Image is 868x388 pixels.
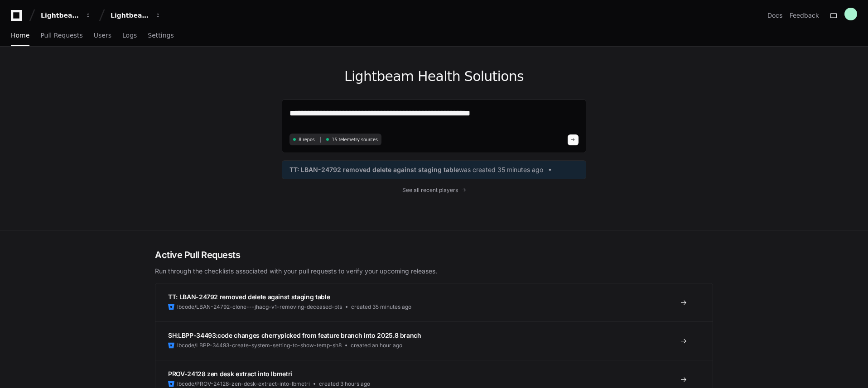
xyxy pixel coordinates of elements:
[351,303,411,311] span: created 35 minutes ago
[155,321,713,360] a: SH:LBPP-34493:code changes cherrypicked from feature branch into 2025.8 branchlbcode/LBPP-34493-c...
[351,342,402,349] span: created an hour ago
[319,380,370,388] span: created 3 hours ago
[11,33,29,38] span: Home
[289,165,579,174] a: TT: LBAN-24792 removed delete against staging tablewas created 35 minutes ago
[459,165,543,174] span: was created 35 minutes ago
[94,33,111,38] span: Users
[155,249,713,261] h2: Active Pull Requests
[41,11,80,20] div: Lightbeam Health
[177,342,342,349] span: lbcode/LBPP-34493-create-system-setting-to-show-temp-sh8
[11,25,29,46] a: Home
[168,331,421,339] span: SH:LBPP-34493:code changes cherrypicked from feature branch into 2025.8 branch
[282,187,586,194] a: See all recent players
[122,25,137,46] a: Logs
[177,303,342,311] span: lbcode/LBAN-24792-clone---jhacg-v1-removing-deceased-pts
[94,25,111,46] a: Users
[332,136,377,143] span: 15 telemetry sources
[40,33,82,38] span: Pull Requests
[299,136,315,143] span: 8 repos
[107,7,165,24] button: Lightbeam Health Solutions
[790,11,819,20] button: Feedback
[148,25,174,46] a: Settings
[282,68,586,85] h1: Lightbeam Health Solutions
[177,380,310,388] span: lbcode/PROV-24128-zen-desk-extract-into-lbmetri
[122,33,137,38] span: Logs
[155,267,713,276] p: Run through the checklists associated with your pull requests to verify your upcoming releases.
[111,11,149,20] div: Lightbeam Health Solutions
[168,293,330,301] span: TT: LBAN-24792 removed delete against staging table
[402,187,458,194] span: See all recent players
[148,33,174,38] span: Settings
[168,370,292,378] span: PROV-24128 zen desk extract into lbmetri
[767,11,782,20] a: Docs
[289,165,459,174] span: TT: LBAN-24792 removed delete against staging table
[37,7,95,24] button: Lightbeam Health
[40,25,82,46] a: Pull Requests
[155,283,713,321] a: TT: LBAN-24792 removed delete against staging tablelbcode/LBAN-24792-clone---jhacg-v1-removing-de...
